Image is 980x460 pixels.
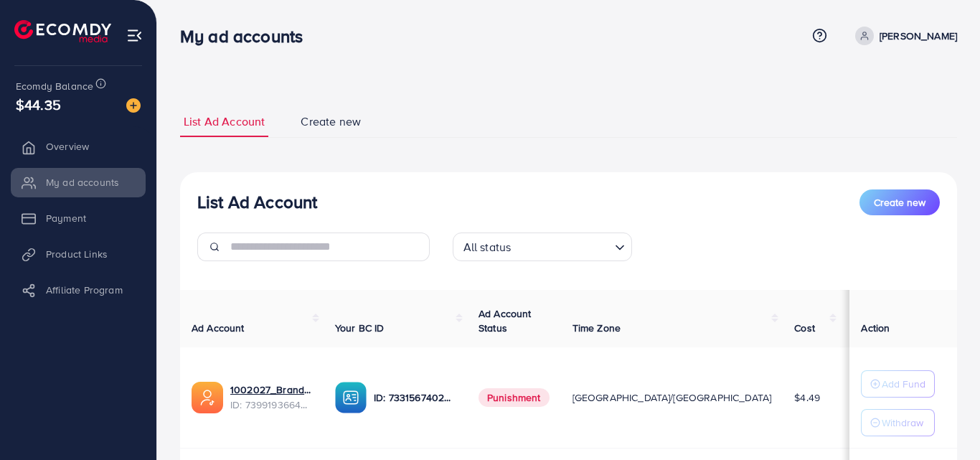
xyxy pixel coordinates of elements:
span: $44.35 [16,94,61,115]
p: [PERSON_NAME] [880,27,957,44]
p: ID: 7331567402586669057 [374,389,456,406]
div: Search for option [453,233,632,261]
span: Punishment [479,388,550,407]
span: Ecomdy Balance [16,79,93,93]
button: Withdraw [861,409,935,436]
img: ic-ads-acc.e4c84228.svg [192,382,223,413]
img: image [126,98,141,113]
p: Withdraw [882,414,923,431]
img: logo [14,20,111,42]
span: Create new [301,113,361,130]
span: [GEOGRAPHIC_DATA]/[GEOGRAPHIC_DATA] [573,390,772,405]
div: <span class='underline'>1002027_Brandstoregrw2_1722759031135</span></br>7399193664313901072 [230,382,312,412]
span: All status [461,237,514,258]
span: Cost [794,321,815,335]
img: menu [126,27,143,44]
span: Create new [874,195,925,210]
p: Add Fund [882,375,925,393]
h3: List Ad Account [197,192,317,212]
span: Ad Account Status [479,306,532,335]
a: [PERSON_NAME] [849,27,957,45]
img: ic-ba-acc.ded83a64.svg [335,382,367,413]
span: Ad Account [192,321,245,335]
input: Search for option [515,234,608,258]
span: Action [861,321,890,335]
button: Create new [859,189,940,215]
span: List Ad Account [184,113,265,130]
h3: My ad accounts [180,26,314,47]
button: Add Fund [861,370,935,398]
a: 1002027_Brandstoregrw2_1722759031135 [230,382,312,397]
span: Time Zone [573,321,621,335]
span: $4.49 [794,390,820,405]
span: Your BC ID [335,321,385,335]
span: ID: 7399193664313901072 [230,398,312,412]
